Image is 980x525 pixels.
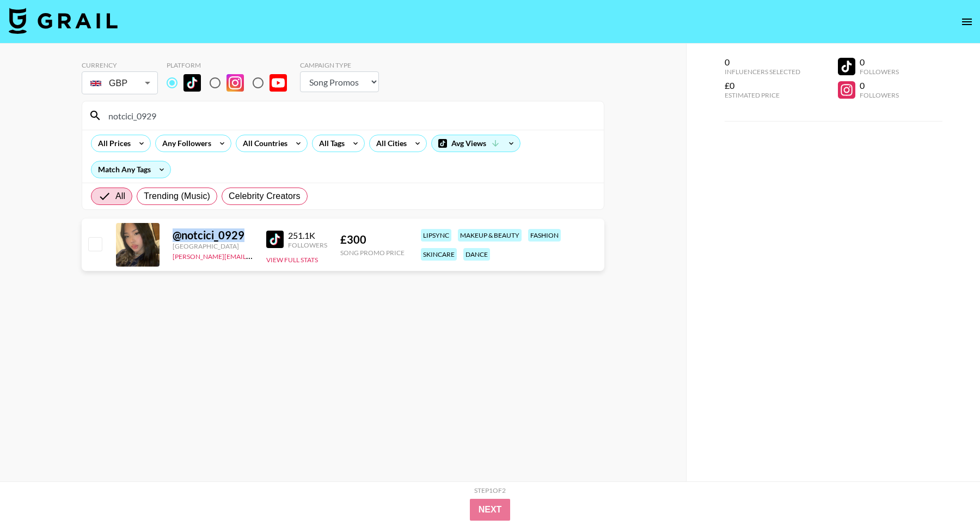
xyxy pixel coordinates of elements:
[183,74,201,92] img: TikTok
[144,190,210,203] span: Trending (Music)
[236,135,290,152] div: All Countries
[102,107,597,124] input: Search by User Name
[269,74,287,92] img: YouTube
[226,74,244,92] img: Instagram
[9,8,118,34] img: Grail Talent
[860,91,899,99] div: Followers
[300,61,379,69] div: Campaign Type
[91,135,133,152] div: All Prices
[421,229,451,242] div: lipsync
[725,57,800,68] div: 0
[173,228,253,242] div: @ notcici_0929
[340,249,405,257] div: Song Promo Price
[82,61,158,69] div: Currency
[725,91,800,99] div: Estimated Price
[956,11,978,33] button: open drawer
[421,248,457,261] div: skincare
[167,61,296,69] div: Platform
[725,80,800,91] div: £0
[725,68,800,76] div: Influencers Selected
[313,135,347,152] div: All Tags
[266,256,318,264] button: View Full Stats
[860,80,899,91] div: 0
[340,233,405,246] div: £ 300
[91,161,170,178] div: Match Any Tags
[463,248,490,261] div: dance
[926,470,967,512] iframe: Drift Widget Chat Controller
[156,135,213,152] div: Any Followers
[432,135,520,152] div: Avg Views
[458,229,522,242] div: makeup & beauty
[474,486,506,494] div: Step 1 of 2
[860,57,899,68] div: 0
[266,231,284,248] img: TikTok
[370,135,409,152] div: All Cities
[84,74,156,93] div: GBP
[860,68,899,76] div: Followers
[173,242,253,250] div: [GEOGRAPHIC_DATA]
[229,190,301,203] span: Celebrity Creators
[173,250,437,261] a: [PERSON_NAME][EMAIL_ADDRESS][PERSON_NAME][PERSON_NAME][DOMAIN_NAME]
[288,241,327,249] div: Followers
[470,499,511,521] button: Next
[288,230,327,241] div: 251.1K
[115,190,125,203] span: All
[528,229,561,242] div: fashion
